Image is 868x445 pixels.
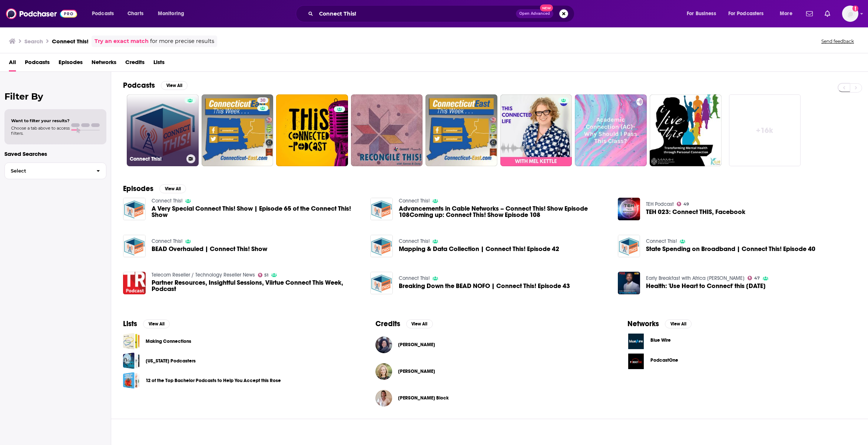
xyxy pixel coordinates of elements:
[123,198,146,220] img: A Very Special Connect This! Show | Episode 65 of the Connect This! Show
[852,6,858,11] svg: Add a profile image
[618,235,640,257] img: State Spending on Broadband | Connect This! Episode 40
[6,7,77,21] a: Podchaser - Follow, Share and Rate Podcasts
[842,6,858,22] span: Logged in as jenniferyoder
[646,238,677,244] a: Connect This!
[627,333,645,350] img: Blue Wire logo
[618,272,640,294] img: Health: 'Use Heart to Connect' this World Heart Day
[822,7,833,20] a: Show notifications dropdown
[646,246,815,252] a: State Spending on Broadband | Connect This! Episode 40
[4,150,106,157] p: Saved Searches
[398,342,435,348] span: [PERSON_NAME]
[618,198,640,220] img: TEH 023: Connect THIS, Facebook
[516,9,553,18] button: Open AdvancedNew
[650,357,678,363] span: PodcastOne
[9,56,16,71] a: All
[519,12,550,16] span: Open Advanced
[540,4,553,11] span: New
[399,283,570,289] a: Breaking Down the BEAD NOFO | Connect This! Episode 43
[4,163,106,179] button: Select
[59,56,83,71] a: Episodes
[728,9,764,19] span: For Podcasters
[123,372,140,389] a: 12 of the Top Bachelor Podcasts to Help You Accept this Rose
[819,38,856,44] button: Send feedback
[123,333,140,349] a: Making Connections
[127,94,199,166] a: Connect This!
[123,235,146,257] a: BEAD Overhauled | Connect This! Show
[803,7,816,20] a: Show notifications dropdown
[25,56,50,71] span: Podcasts
[92,56,116,71] a: Networks
[646,209,745,215] a: TEH 023: Connect THIS, Facebook
[152,238,182,244] a: Connect This!
[406,319,433,328] button: View All
[316,8,516,20] input: Search podcasts, credits, & more...
[161,81,188,90] button: View All
[627,353,645,370] img: PodcastOne logo
[123,81,155,90] h2: Podcasts
[146,337,191,345] a: Making Connections
[398,368,435,374] span: [PERSON_NAME]
[92,9,114,19] span: Podcasts
[627,333,856,350] a: Blue Wire logoBlue Wire
[123,272,146,294] img: Partner Resources, Insightful Sessions, Viirtue Connect This Week, Podcast
[842,6,858,22] img: User Profile
[375,337,392,353] img: Rebecca Wong
[303,5,582,22] div: Search podcasts, credits, & more...
[375,359,604,383] button: Heather MacFadyenHeather MacFadyen
[729,94,801,166] a: +16k
[748,276,760,280] a: 47
[260,97,265,104] span: 30
[127,9,143,19] span: Charts
[399,205,609,218] a: Advancements in Cable Networks – Connect This! Show Episode 108Coming up: Connect This! Show Epis...
[152,272,255,278] a: Telecom Reseller / Technology Reseller News
[646,283,766,289] a: Health: 'Use Heart to Connect' this World Heart Day
[152,205,362,218] span: A Very Special Connect This! Show | Episode 65 of the Connect This! Show
[24,38,43,45] h3: Search
[399,275,430,281] a: Connect This!
[143,319,170,328] button: View All
[130,156,183,162] h3: Connect This!
[627,353,856,370] a: PodcastOne logoPodcastOne
[398,395,449,401] a: Morgan Block
[123,184,186,193] a: EpisodesView All
[258,273,269,277] a: 51
[152,198,182,204] a: Connect This!
[11,118,70,123] span: Want to filter your results?
[399,246,559,252] a: Mapping & Data Collection | Connect This! Episode 42
[152,246,267,252] a: BEAD Overhauled | Connect This! Show
[687,9,716,19] span: For Business
[153,56,165,71] a: Lists
[334,97,345,163] div: 0
[646,283,766,289] span: Health: 'Use Heart to Connect' this [DATE]
[123,352,140,369] a: Connecticut Podcasters
[125,56,145,71] a: Credits
[375,363,392,380] img: Heather MacFadyen
[152,280,362,292] a: Partner Resources, Insightful Sessions, Viirtue Connect This Week, Podcast
[150,37,214,46] span: for more precise results
[123,81,188,90] a: PodcastsView All
[158,9,184,19] span: Monitoring
[95,37,149,46] a: Try an exact match
[398,395,449,401] span: [PERSON_NAME] Block
[682,8,725,20] button: open menu
[398,342,435,348] a: Rebecca Wong
[627,319,692,328] a: NetworksView All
